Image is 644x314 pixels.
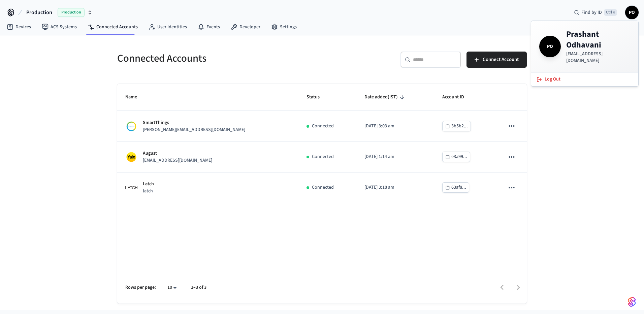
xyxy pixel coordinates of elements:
[191,284,206,291] p: 1–3 of 3
[82,21,143,33] a: Connected Accounts
[625,6,639,19] button: PO
[566,29,630,51] h4: Prashant Odhavani
[566,51,630,64] p: [EMAIL_ADDRESS][DOMAIN_NAME]
[266,21,302,33] a: Settings
[312,153,334,160] p: Connected
[466,52,527,68] button: Connect Account
[483,55,519,64] span: Connect Account
[451,122,468,130] div: 3b5b2...
[442,182,469,193] button: 63af8...
[36,21,82,33] a: ACS Systems
[604,9,617,16] span: Ctrl K
[125,284,156,291] p: Rows per page:
[164,283,180,292] div: 10
[312,123,334,130] p: Connected
[26,8,52,17] span: Production
[225,21,266,33] a: Developer
[143,150,212,157] p: August
[364,184,426,191] p: [DATE] 3:18 am
[143,188,154,195] p: latch
[1,21,36,33] a: Devices
[117,52,318,65] h5: Connected Accounts
[626,6,638,19] span: PO
[125,182,137,194] img: Latch Building
[451,153,467,161] div: e3a99...
[628,296,636,307] img: SeamLogoGradient.69752ec5.svg
[541,37,559,56] span: PO
[451,183,466,192] div: 63af8...
[58,8,85,17] span: Production
[143,21,192,33] a: User Identities
[312,184,334,191] p: Connected
[442,152,470,162] button: e3a99...
[442,92,473,102] span: Account ID
[125,151,137,163] img: Yale Logo, Square
[442,121,471,131] button: 3b5b2...
[364,153,426,160] p: [DATE] 1:14 am
[125,120,137,132] img: Smartthings Logo, Square
[364,123,426,130] p: [DATE] 3:03 am
[117,84,527,203] table: sticky table
[533,74,637,85] button: Log Out
[307,92,328,102] span: Status
[581,9,602,16] span: Find by ID
[569,6,622,19] div: Find by IDCtrl K
[192,21,225,33] a: Events
[143,157,212,164] p: [EMAIL_ADDRESS][DOMAIN_NAME]
[143,119,245,126] p: SmartThings
[143,181,154,188] p: Latch
[143,126,245,133] p: [PERSON_NAME][EMAIL_ADDRESS][DOMAIN_NAME]
[364,92,407,102] span: Date added(IST)
[125,92,146,102] span: Name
